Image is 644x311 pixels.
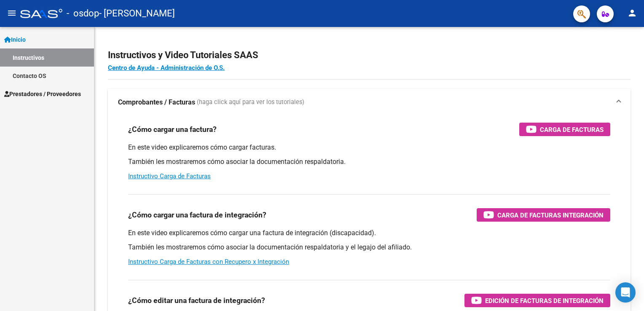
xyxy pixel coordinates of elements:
[519,123,610,136] button: Carga de Facturas
[464,294,610,307] button: Edición de Facturas de integración
[99,4,175,23] span: - [PERSON_NAME]
[67,4,99,23] span: - osdop
[485,295,604,306] span: Edición de Facturas de integración
[197,98,304,107] span: (haga click aquí para ver los tutoriales)
[540,124,604,135] span: Carga de Facturas
[4,35,26,44] span: Inicio
[128,295,265,306] h3: ¿Cómo editar una factura de integración?
[118,98,195,107] strong: Comprobantes / Facturas
[615,282,636,303] div: Open Intercom Messenger
[497,210,604,220] span: Carga de Facturas Integración
[128,258,289,265] a: Instructivo Carga de Facturas con Recupero x Integración
[128,123,217,135] h3: ¿Cómo cargar una factura?
[7,8,17,18] mat-icon: menu
[477,208,610,222] button: Carga de Facturas Integración
[128,172,211,180] a: Instructivo Carga de Facturas
[108,47,631,63] h2: Instructivos y Video Tutoriales SAAS
[128,157,610,166] p: También les mostraremos cómo asociar la documentación respaldatoria.
[108,89,631,116] mat-expansion-panel-header: Comprobantes / Facturas (haga click aquí para ver los tutoriales)
[4,89,81,99] span: Prestadores / Proveedores
[128,209,266,221] h3: ¿Cómo cargar una factura de integración?
[128,228,610,238] p: En este video explicaremos cómo cargar una factura de integración (discapacidad).
[108,64,225,72] a: Centro de Ayuda - Administración de O.S.
[128,243,610,252] p: También les mostraremos cómo asociar la documentación respaldatoria y el legajo del afiliado.
[627,8,637,18] mat-icon: person
[128,143,610,152] p: En este video explicaremos cómo cargar facturas.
